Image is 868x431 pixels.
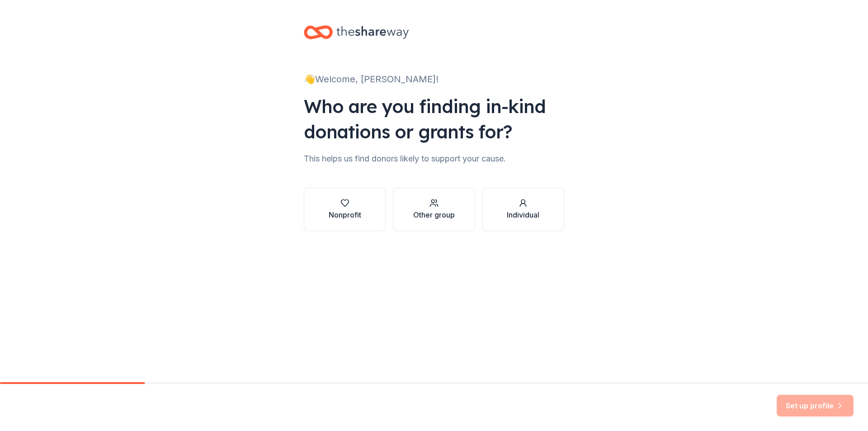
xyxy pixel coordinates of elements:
[482,188,564,231] button: Individual
[304,188,386,231] button: Nonprofit
[393,188,475,231] button: Other group
[304,152,564,166] div: This helps us find donors likely to support your cause.
[304,72,564,86] div: 👋 Welcome, [PERSON_NAME]!
[413,209,455,220] div: Other group
[329,209,361,220] div: Nonprofit
[304,94,564,144] div: Who are you finding in-kind donations or grants for?
[507,209,539,220] div: Individual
